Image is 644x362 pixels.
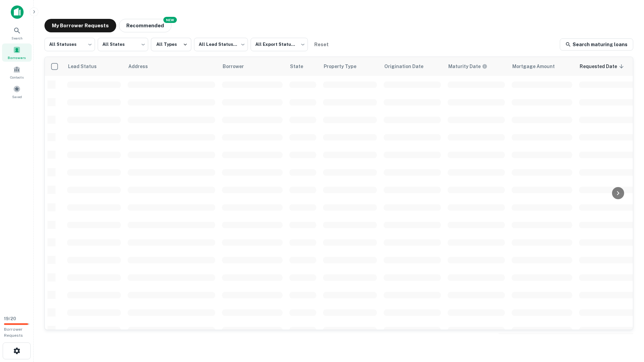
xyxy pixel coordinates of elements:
[219,57,286,76] th: Borrower
[560,38,633,51] a: Search maturing loans
[4,327,23,338] span: Borrower Requests
[4,316,16,321] span: 19 / 20
[128,62,157,70] span: Address
[44,36,95,53] div: All Statuses
[10,74,24,80] span: Contacts
[11,35,23,41] span: Search
[251,36,308,53] div: All Export Statuses
[44,19,116,32] button: My Borrower Requests
[384,62,432,70] span: Origination Date
[2,83,32,101] a: Saved
[2,24,32,42] a: Search
[286,57,320,76] th: State
[448,63,487,70] div: Maturity dates displayed may be estimated. Please contact the lender for the most accurate maturi...
[64,57,124,76] th: Lead Status
[8,55,26,60] span: Borrowers
[290,62,312,70] span: State
[68,62,105,70] span: Lead Status
[580,62,626,70] span: Requested Date
[311,38,332,51] button: Reset
[508,57,576,76] th: Mortgage Amount
[151,38,191,51] button: All Types
[119,19,171,32] button: Recommended
[448,63,481,70] h6: Maturity Date
[124,57,219,76] th: Address
[223,62,253,70] span: Borrower
[448,63,496,70] span: Maturity dates displayed may be estimated. Please contact the lender for the most accurate maturi...
[194,36,248,53] div: All Lead Statuses
[610,308,644,340] iframe: Chat Widget
[12,94,22,99] span: Saved
[163,17,177,23] div: NEW
[2,43,32,62] a: Borrowers
[324,62,365,70] span: Property Type
[576,57,640,76] th: Requested Date
[444,57,508,76] th: Maturity dates displayed may be estimated. Please contact the lender for the most accurate maturi...
[380,57,444,76] th: Origination Date
[320,57,380,76] th: Property Type
[11,5,24,19] img: capitalize-icon.png
[512,62,563,70] span: Mortgage Amount
[98,36,148,53] div: All States
[2,63,32,81] a: Contacts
